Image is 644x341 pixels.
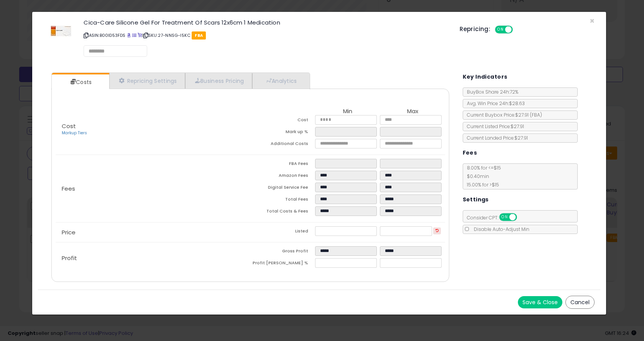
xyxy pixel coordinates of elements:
td: Listed [250,226,315,238]
td: Additional Costs [250,139,315,151]
h5: Settings [463,195,489,204]
span: BuyBox Share 24h: 72% [463,89,518,95]
button: Cancel [565,296,595,309]
td: FBA Fees [250,159,315,171]
th: Max [380,108,445,115]
span: Avg. Win Price 24h: $28.63 [463,100,525,107]
span: Consider CPT: [463,214,527,221]
th: Min [315,108,380,115]
p: Price [56,229,250,236]
a: Repricing Settings [109,73,185,89]
h5: Fees [463,148,477,158]
a: Business Pricing [185,73,252,89]
td: Profit [PERSON_NAME] % [250,258,315,270]
td: Cost [250,115,315,127]
a: All offer listings [132,32,136,38]
span: Disable Auto-Adjust Min [470,226,529,232]
td: Digital Service Fee [250,183,315,194]
span: ( FBA ) [530,112,542,118]
p: Cost [56,123,250,136]
span: 8.00 % for <= $15 [463,165,501,188]
td: Amazon Fees [250,171,315,183]
p: ASIN: B00ID53FDS | SKU: 27-NNSG-I5KC [84,29,448,41]
span: Current Buybox Price: [463,112,542,118]
span: FBA [192,31,206,40]
button: Save & Close [518,296,562,308]
p: Fees [56,186,250,192]
h3: Cica-Care Silicone Gel For Treatment Of Scars 12x6cm 1 Medication [84,20,448,25]
span: OFF [512,26,524,33]
a: Costs [52,74,108,90]
img: 31+qygGQYGL._SL60_.jpg [49,20,72,43]
a: Analytics [252,73,309,89]
h5: Repricing: [460,26,490,32]
p: Profit [56,255,250,261]
span: ON [496,26,505,33]
td: Gross Profit [250,246,315,258]
a: BuyBox page [127,32,131,38]
span: Current Landed Price: $27.91 [463,135,528,141]
span: 15.00 % for > $15 [463,181,499,188]
td: Total Costs & Fees [250,206,315,218]
span: Current Listed Price: $27.91 [463,123,524,130]
span: $27.91 [515,112,542,118]
span: OFF [516,214,528,221]
td: Total Fees [250,194,315,206]
span: × [590,15,595,26]
span: $0.40 min [463,173,489,180]
td: Mark up % [250,127,315,139]
a: Your listing only [138,32,142,38]
span: ON [500,214,509,221]
h5: Key Indicators [463,72,508,82]
a: Markup Tiers [62,130,87,136]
